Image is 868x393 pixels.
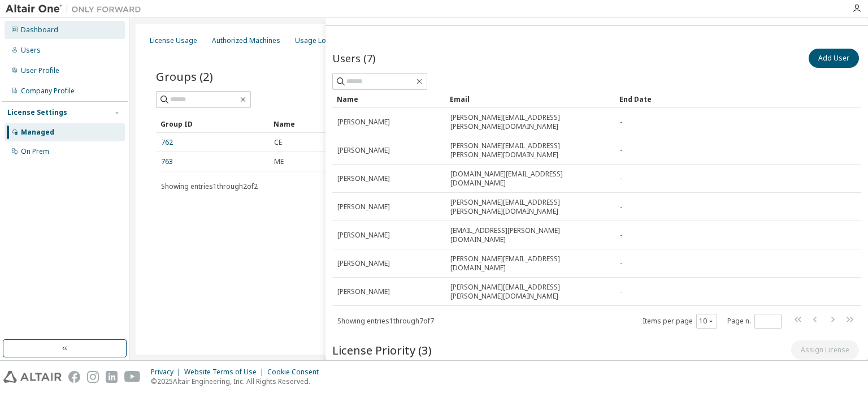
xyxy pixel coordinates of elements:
span: [PERSON_NAME] [337,146,390,155]
div: User Profile [21,66,59,75]
span: [PERSON_NAME] [337,231,390,240]
span: ME [274,157,284,166]
div: Managed [21,128,54,137]
span: [PERSON_NAME][EMAIL_ADDRESS][PERSON_NAME][DOMAIN_NAME] [450,113,610,131]
span: [PERSON_NAME] [337,174,390,183]
span: [PERSON_NAME][EMAIL_ADDRESS][PERSON_NAME][DOMAIN_NAME] [450,283,610,301]
div: On Prem [21,147,49,156]
span: - [620,118,622,127]
span: CE [274,138,282,147]
span: - [620,174,622,183]
img: Altair One [6,3,147,15]
img: instagram.svg [87,371,99,383]
span: - [620,259,622,268]
div: Privacy [151,368,184,377]
div: License Usage [150,36,197,45]
div: Group ID [160,115,264,133]
span: Users (7) [332,51,375,65]
a: 763 [161,157,173,166]
button: 10 [699,317,714,326]
img: youtube.svg [124,371,141,383]
a: 762 [161,138,173,147]
div: End Date [619,90,819,108]
div: Authorized Machines [212,36,280,45]
span: [DOMAIN_NAME][EMAIL_ADDRESS][DOMAIN_NAME] [450,170,610,188]
div: Name [337,90,441,108]
span: License Priority (3) [332,342,432,358]
div: Cookie Consent [267,368,325,377]
div: Company Profile [21,87,75,96]
span: [PERSON_NAME] [337,287,390,296]
span: Items per page [643,314,717,329]
p: © 2025 Altair Engineering, Inc. All Rights Reserved. [151,377,325,386]
div: License Settings [7,108,67,117]
img: linkedin.svg [106,371,118,383]
span: [PERSON_NAME][EMAIL_ADDRESS][PERSON_NAME][DOMAIN_NAME] [450,141,610,159]
span: [PERSON_NAME][EMAIL_ADDRESS][PERSON_NAME][DOMAIN_NAME] [450,198,610,216]
div: Email [450,90,610,108]
div: Website Terms of Use [184,368,267,377]
span: [PERSON_NAME][EMAIL_ADDRESS][DOMAIN_NAME] [450,254,610,273]
span: Showing entries 1 through 2 of 2 [161,182,258,191]
span: Groups (2) [156,68,213,84]
span: [PERSON_NAME] [337,202,390,211]
span: - [620,287,622,296]
div: Dashboard [21,25,58,34]
span: Page n. [727,314,782,329]
span: - [620,202,622,211]
span: [PERSON_NAME] [337,118,390,127]
div: Users [21,46,41,55]
button: Add User [809,49,859,68]
img: facebook.svg [68,371,80,383]
button: Assign License [791,340,859,360]
span: [EMAIL_ADDRESS][PERSON_NAME][DOMAIN_NAME] [450,226,610,244]
div: Name [274,115,406,133]
span: Showing entries 1 through 7 of 7 [337,316,434,326]
img: altair_logo.svg [3,371,62,383]
span: [PERSON_NAME] [337,259,390,268]
span: - [620,146,622,155]
span: - [620,231,622,240]
div: Usage Logs [295,36,335,45]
